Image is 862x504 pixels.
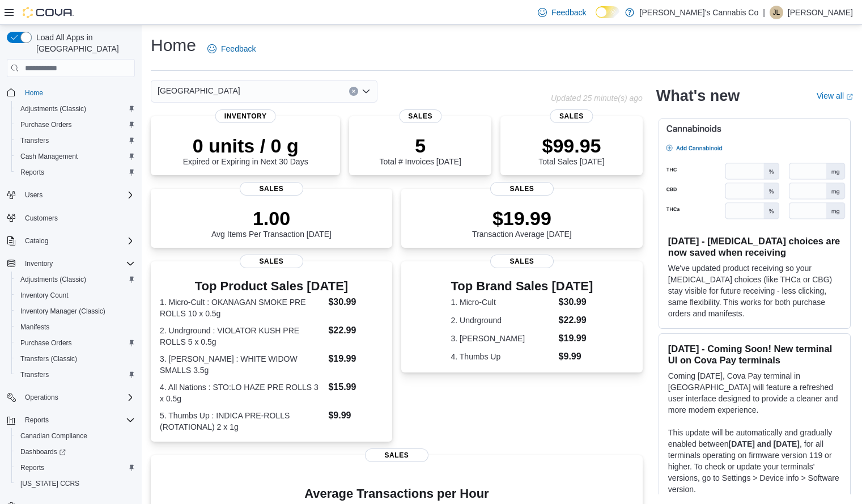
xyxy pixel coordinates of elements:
span: Canadian Compliance [20,431,87,441]
span: Adjustments (Classic) [20,104,86,113]
div: Avg Items Per Transaction [DATE] [211,207,332,239]
dd: $30.99 [328,295,383,309]
a: Manifests [16,320,54,334]
dd: $15.99 [328,380,383,394]
div: Total # Invoices [DATE] [379,134,461,166]
dd: $9.99 [328,409,383,422]
p: | [763,6,765,19]
span: [US_STATE] CCRS [20,479,79,488]
span: Inventory Manager (Classic) [20,307,105,316]
span: Reports [20,168,44,177]
a: Feedback [533,1,591,24]
button: Users [2,187,139,203]
a: Adjustments (Classic) [16,273,91,286]
a: Transfers [16,368,53,382]
dt: 3. [PERSON_NAME] [451,333,554,344]
dt: 3. [PERSON_NAME] : WHITE WIDOW SMALLS 3.5g [160,353,324,376]
span: Transfers [20,136,49,145]
dd: $19.99 [559,332,593,345]
h3: Top Brand Sales [DATE] [451,279,593,293]
span: Home [20,85,135,99]
p: Coming [DATE], Cova Pay terminal in [GEOGRAPHIC_DATA] will feature a refreshed user interface des... [668,370,841,416]
p: This update will be automatically and gradually enabled between , for all terminals operating on ... [668,427,841,495]
span: [GEOGRAPHIC_DATA] [158,84,240,98]
a: Inventory Count [16,289,73,302]
span: Transfers [16,134,135,147]
span: Purchase Orders [20,120,72,129]
a: View allExternal link [817,91,853,100]
span: Inventory [215,109,276,123]
a: Reports [16,461,49,475]
button: Home [2,84,139,100]
a: Feedback [203,37,260,60]
span: Transfers [16,368,135,382]
h2: What's new [656,87,740,105]
h1: Home [151,34,196,57]
span: Sales [240,255,303,268]
button: Operations [20,391,63,404]
dt: 4. Thumbs Up [451,351,554,362]
p: Updated 25 minute(s) ago [551,94,643,103]
span: Inventory Manager (Classic) [16,304,135,318]
button: Operations [2,389,139,405]
a: Home [20,86,48,100]
span: Reports [25,416,49,425]
span: Load All Apps in [GEOGRAPHIC_DATA] [32,32,135,54]
div: Transaction Average [DATE] [472,207,572,239]
span: Feedback [221,43,256,54]
a: Transfers (Classic) [16,352,82,366]
span: Sales [365,448,428,462]
span: Sales [490,182,554,196]
button: Purchase Orders [11,117,139,133]
strong: [DATE] and [DATE] [729,439,800,448]
span: Transfers (Classic) [20,354,77,363]
button: Inventory Manager (Classic) [11,303,139,319]
span: Dark Mode [596,18,596,19]
dt: 1. Micro-Cult : OKANAGAN SMOKE PRE ROLLS 10 x 0.5g [160,297,324,319]
span: Transfers (Classic) [16,352,135,366]
button: Transfers [11,133,139,149]
span: Sales [490,255,554,268]
dt: 2. Undrground [451,315,554,326]
button: Reports [11,164,139,180]
dt: 2. Undrground : VIOLATOR KUSH PRE ROLLS 5 x 0.5g [160,325,324,348]
p: $19.99 [472,207,572,230]
button: Inventory [20,257,57,270]
button: Users [20,188,47,202]
a: Dashboards [16,445,70,459]
span: Users [25,190,43,200]
span: Sales [240,182,303,196]
span: Customers [20,211,135,225]
span: Manifests [20,323,49,332]
span: Inventory [20,257,135,270]
p: 0 units / 0 g [183,134,308,157]
p: We've updated product receiving so your [MEDICAL_DATA] choices (like THCa or CBG) stay visible fo... [668,262,841,319]
button: Reports [11,460,139,476]
span: Washington CCRS [16,477,135,490]
p: [PERSON_NAME]'s Cannabis Co [640,6,759,19]
a: Canadian Compliance [16,429,92,443]
span: Catalog [25,236,48,245]
a: Transfers [16,134,53,147]
span: Inventory Count [16,289,135,302]
span: Dashboards [16,445,135,459]
span: Purchase Orders [16,118,135,132]
span: Canadian Compliance [16,429,135,443]
div: Total Sales [DATE] [538,134,604,166]
span: Purchase Orders [16,336,135,350]
dt: 4. All Nations : STO:LO HAZE PRE ROLLS 3 x 0.5g [160,382,324,404]
span: Customers [25,214,58,223]
span: Sales [399,109,441,123]
h3: [DATE] - [MEDICAL_DATA] choices are now saved when receiving [668,235,841,258]
span: Feedback [551,7,586,18]
div: Expired or Expiring in Next 30 Days [183,134,308,166]
span: Reports [16,166,135,179]
button: Open list of options [362,87,371,96]
span: JL [773,6,780,19]
a: Purchase Orders [16,118,77,132]
span: Home [25,88,43,98]
a: Inventory Manager (Classic) [16,304,110,318]
a: Reports [16,166,49,179]
button: Transfers [11,367,139,383]
span: Reports [16,461,135,475]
